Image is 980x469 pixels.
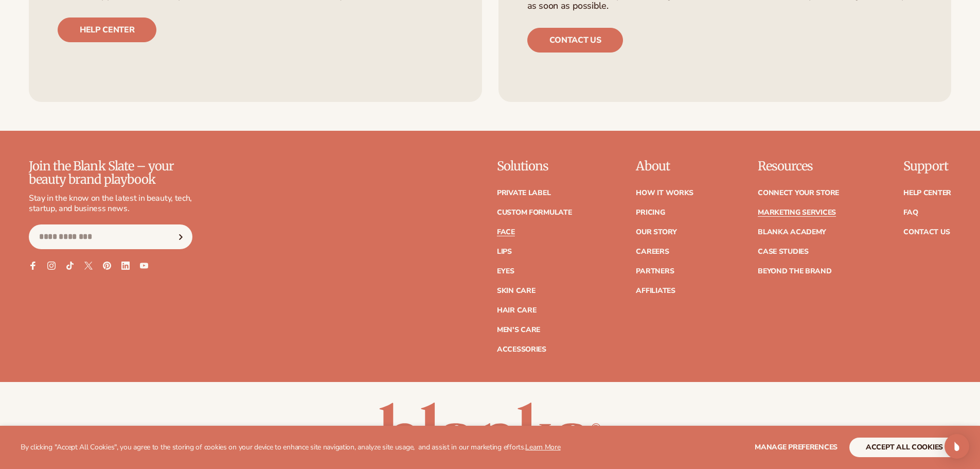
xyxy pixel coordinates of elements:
[29,193,192,215] p: Stay in the know on the latest in beauty, tech, startup, and business news.
[525,442,560,452] a: Learn More
[903,160,951,173] p: Support
[758,209,836,216] a: Marketing services
[497,307,536,314] a: Hair Care
[497,287,535,294] a: Skin Care
[497,326,540,334] a: Men's Care
[497,209,572,216] a: Custom formulate
[758,248,809,255] a: Case Studies
[849,438,959,457] button: accept all cookies
[903,209,918,216] a: FAQ
[636,229,676,236] a: Our Story
[497,229,515,236] a: Face
[636,287,675,294] a: Affiliates
[903,189,951,197] a: Help Center
[497,189,550,197] a: Private label
[527,28,623,53] a: Contact us
[58,18,156,42] a: Help center
[497,248,512,255] a: Lips
[29,160,192,187] p: Join the Blank Slate – your beauty brand playbook
[758,229,826,236] a: Blanka Academy
[903,229,950,236] a: Contact Us
[755,438,838,457] button: Manage preferences
[636,160,693,173] p: About
[755,442,838,452] span: Manage preferences
[758,160,839,173] p: Resources
[21,443,561,452] p: By clicking "Accept All Cookies", you agree to the storing of cookies on your device to enhance s...
[169,224,192,249] button: Subscribe
[636,189,693,197] a: How It Works
[758,268,832,275] a: Beyond the brand
[497,160,572,173] p: Solutions
[497,268,514,275] a: Eyes
[636,268,674,275] a: Partners
[497,346,546,353] a: Accessories
[945,434,969,459] div: Open Intercom Messenger
[636,209,665,216] a: Pricing
[636,248,669,255] a: Careers
[758,189,839,197] a: Connect your store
